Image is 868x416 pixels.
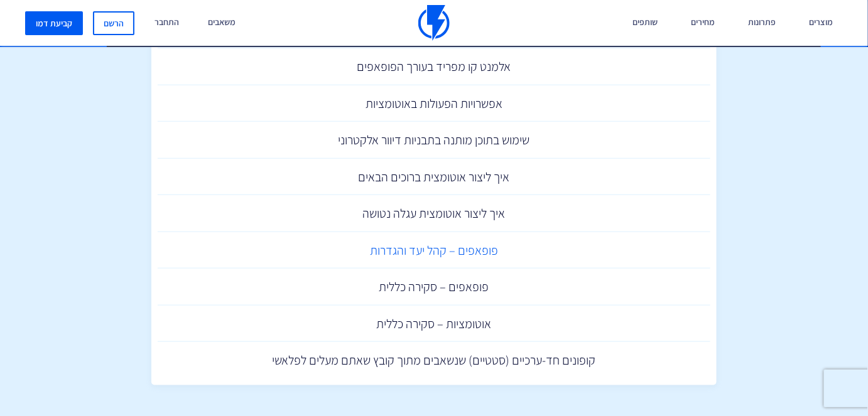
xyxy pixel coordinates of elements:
a: קביעת דמו [25,11,83,35]
a: איך ליצור אוטומצית ברוכים הבאים [158,159,710,196]
a: פופאפים – סקירה כללית [158,269,710,306]
a: הרשם [93,11,134,35]
a: אלמנט קו מפריד בעורך הפופאפים [158,48,710,85]
a: אפשרויות הפעולות באוטומציות [158,85,710,122]
a: שימוש בתוכן מותנה בתבניות דיוור אלקטרוני [158,122,710,159]
a: פופאפים – קהל יעד והגדרות [158,232,710,269]
a: קופונים חד-ערכיים (סטטיים) שנשאבים מתוך קובץ שאתם מעלים לפלאשי [158,342,710,379]
a: איך ליצור אוטומצית עגלה נטושה [158,195,710,232]
a: אוטומציות – סקירה כללית [158,306,710,343]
